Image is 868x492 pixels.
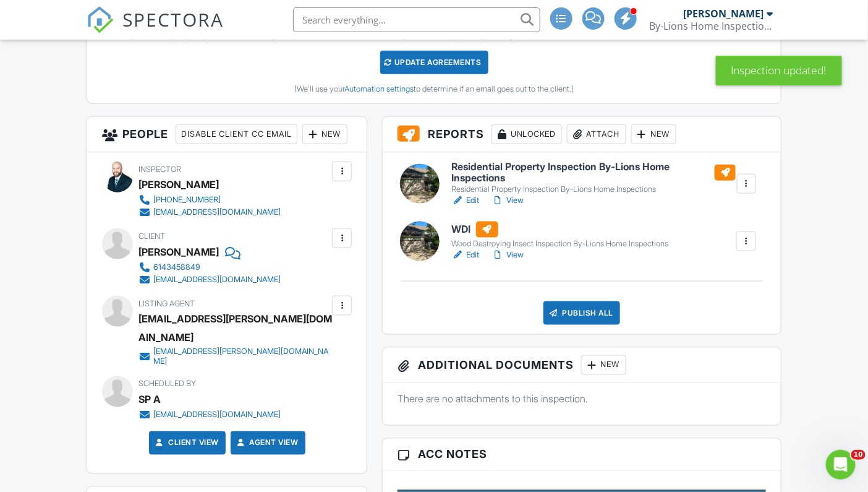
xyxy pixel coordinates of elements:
[452,162,736,183] h6: Residential Property Inspection By-Lions Home Inspections
[138,231,165,241] span: Client
[138,409,281,421] a: [EMAIL_ADDRESS][DOMAIN_NAME]
[153,195,221,205] div: [PHONE_NUMBER]
[138,261,281,274] a: 6143458849
[153,207,281,217] div: [EMAIL_ADDRESS][DOMAIN_NAME]
[383,439,780,471] h3: ACC Notes
[380,51,488,74] div: Update Agreements
[293,7,540,32] input: Search everything...
[398,392,765,406] p: There are no attachments to this inspection.
[138,175,219,194] div: [PERSON_NAME]
[138,347,329,366] a: [EMAIL_ADDRESS][PERSON_NAME][DOMAIN_NAME]
[138,206,281,218] a: [EMAIL_ADDRESS][DOMAIN_NAME]
[138,379,196,389] span: Scheduled By
[153,262,200,272] div: 6143458849
[684,7,764,20] div: [PERSON_NAME]
[631,124,676,144] div: New
[452,239,669,249] div: Wood Destroying Insect Inspection By-Lions Home Inspections
[138,165,181,174] span: Inspector
[650,20,773,32] div: By-Lions Home Inspections
[452,222,669,249] a: WDI Wood Destroying Insect Inspection By-Lions Home Inspections
[543,301,621,325] div: Publish All
[492,194,524,207] a: View
[452,249,480,261] a: Edit
[176,124,297,144] div: Disable Client CC Email
[344,84,414,93] a: Automation settings
[826,450,856,480] iframe: Intercom live chat
[138,309,339,347] div: [EMAIL_ADDRESS][PERSON_NAME][DOMAIN_NAME]
[153,275,281,285] div: [EMAIL_ADDRESS][DOMAIN_NAME]
[452,184,736,194] div: Residential Property Inspection By-Lions Home Inspections
[96,84,771,94] div: (We'll use your to determine if an email goes out to the client.)
[452,222,669,238] h6: WDI
[87,6,114,33] img: The Best Home Inspection Software - Spectora
[138,299,195,308] span: Listing Agent
[138,243,219,261] div: [PERSON_NAME]
[567,124,626,144] div: Attach
[581,355,626,375] div: New
[452,194,480,207] a: Edit
[383,117,780,152] h3: Reports
[491,124,562,144] div: Unlocked
[87,17,224,43] a: SPECTORA
[235,437,299,449] a: Agent View
[122,6,224,32] span: SPECTORA
[153,347,329,366] div: [EMAIL_ADDRESS][PERSON_NAME][DOMAIN_NAME]
[153,410,281,420] div: [EMAIL_ADDRESS][DOMAIN_NAME]
[138,194,281,206] a: [PHONE_NUMBER]
[716,56,842,85] div: Inspection updated!
[302,124,347,144] div: New
[383,348,780,383] h3: Additional Documents
[452,162,736,194] a: Residential Property Inspection By-Lions Home Inspections Residential Property Inspection By-Lion...
[851,450,866,460] span: 10
[138,274,281,286] a: [EMAIL_ADDRESS][DOMAIN_NAME]
[87,18,780,103] div: This inspection's property info was changed at 7:27AM on 8/25. Would you like to update your agre...
[87,117,367,152] h3: People
[138,391,161,409] div: SP A
[153,437,219,449] a: Client View
[492,249,524,261] a: View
